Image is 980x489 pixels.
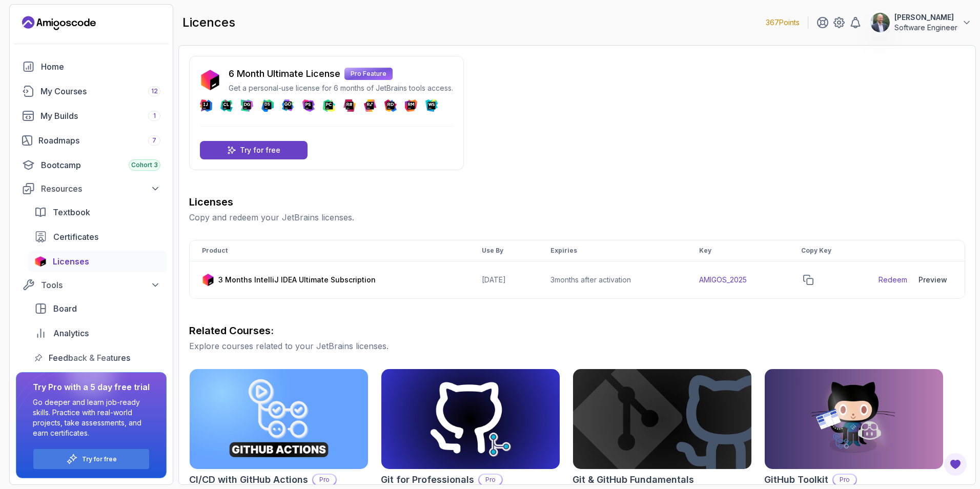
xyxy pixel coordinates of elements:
[573,369,751,469] img: Git & GitHub Fundamentals card
[916,425,980,474] iframe: chat widget
[313,475,336,485] p: Pro
[53,302,77,315] span: Board
[33,397,150,438] p: Go deeper and learn job-ready skills. Practice with real-world projects, take assessments, and ea...
[16,179,167,198] button: Resources
[344,68,393,80] p: Pro Feature
[16,56,167,77] a: home
[189,211,965,223] p: Copy and redeem your JetBrains licenses.
[190,240,469,261] th: Product
[40,110,160,122] div: My Builds
[833,475,856,485] p: Pro
[16,276,167,294] button: Tools
[153,112,156,120] span: 1
[41,279,160,291] div: Tools
[131,161,158,169] span: Cohort 3
[789,240,866,261] th: Copy Key
[766,17,800,28] p: 367 Points
[469,261,538,299] td: [DATE]
[28,348,167,368] a: feedback
[28,202,167,222] a: textbook
[801,273,815,287] button: copy-button
[182,14,235,31] h2: licences
[28,227,167,247] a: certificates
[189,473,308,487] h2: CI/CD with GitHub Actions
[381,369,560,469] img: Git for Professionals card
[41,60,160,73] div: Home
[16,106,167,126] a: builds
[16,155,167,175] a: bootcamp
[870,13,890,32] img: user profile image
[240,145,280,155] p: Try for free
[479,475,502,485] p: Pro
[538,261,686,299] td: 3 months after activation
[189,340,965,352] p: Explore courses related to your JetBrains licenses.
[152,136,156,145] span: 7
[53,255,89,268] span: Licenses
[538,240,686,261] th: Expiries
[22,15,96,31] a: Landing page
[16,81,167,101] a: courses
[28,298,167,319] a: board
[33,449,150,470] button: Try for free
[53,231,98,243] span: Certificates
[38,134,160,147] div: Roadmaps
[200,141,308,159] a: Try for free
[381,473,474,487] h2: Git for Professionals
[28,323,167,343] a: analytics
[879,275,907,285] a: Redeem
[28,251,167,272] a: licenses
[764,473,828,487] h2: GitHub Toolkit
[82,455,117,463] a: Try for free
[229,67,340,81] p: 6 Month Ultimate License
[53,206,90,218] span: Textbook
[870,12,972,33] button: user profile image[PERSON_NAME]Software Engineer
[218,275,376,285] p: 3 Months IntelliJ IDEA Ultimate Subscription
[200,70,220,90] img: jetbrains icon
[189,195,965,209] h3: Licenses
[16,130,167,151] a: roadmaps
[41,182,160,195] div: Resources
[469,240,538,261] th: Use By
[765,369,943,469] img: GitHub Toolkit card
[229,83,453,93] p: Get a personal-use license for 6 months of JetBrains tools access.
[687,261,789,299] td: AMIGOS_2025
[202,274,214,286] img: jetbrains icon
[894,23,957,33] p: Software Engineer
[190,369,368,469] img: CI/CD with GitHub Actions card
[918,275,947,285] div: Preview
[34,256,47,267] img: jetbrains icon
[41,159,160,171] div: Bootcamp
[53,327,89,339] span: Analytics
[687,240,789,261] th: Key
[40,85,160,97] div: My Courses
[573,473,694,487] h2: Git & GitHub Fundamentals
[913,270,952,290] button: Preview
[189,323,965,338] h3: Related Courses:
[49,352,130,364] span: Feedback & Features
[894,12,957,23] p: [PERSON_NAME]
[151,87,158,95] span: 12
